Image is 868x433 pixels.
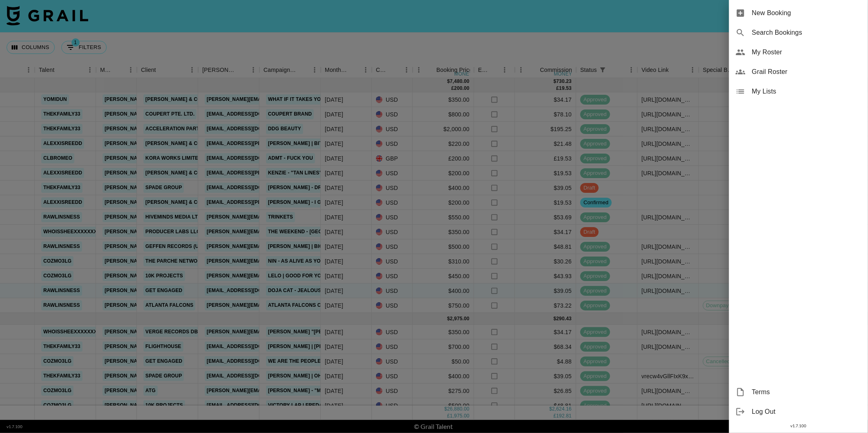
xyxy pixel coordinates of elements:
[729,42,868,62] div: My Roster
[752,387,861,397] span: Terms
[729,82,868,101] div: My Lists
[729,62,868,82] div: Grail Roster
[752,87,861,96] span: My Lists
[752,407,861,417] span: Log Out
[752,28,861,38] span: Search Bookings
[729,402,868,422] div: Log Out
[752,8,861,18] span: New Booking
[729,422,868,430] div: v 1.7.100
[752,67,861,77] span: Grail Roster
[729,382,868,402] div: Terms
[752,47,861,57] span: My Roster
[729,3,868,23] div: New Booking
[729,23,868,42] div: Search Bookings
